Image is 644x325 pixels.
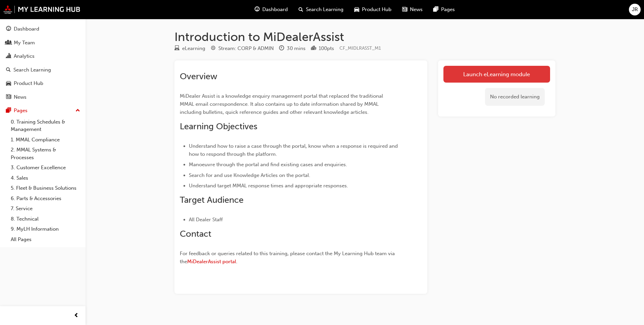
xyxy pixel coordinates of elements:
[632,6,638,13] span: JR
[8,224,83,234] a: 9. MyLH Information
[255,5,260,14] span: guage-icon
[8,214,83,224] a: 8. Technical
[3,37,83,49] a: My Team
[180,93,384,115] span: MiDealer Assist is a knowledge enquiry management portal that replaced the traditional MMAL email...
[299,5,303,14] span: search-icon
[180,195,244,205] span: Target Audience
[262,6,288,13] span: Dashboard
[6,108,11,114] span: pages-icon
[443,66,550,83] a: Launch eLearning module
[8,162,83,173] a: 3. Customer Excellence
[287,45,306,52] div: 30 mins
[354,5,359,14] span: car-icon
[410,6,423,13] span: News
[629,4,641,15] button: JR
[3,77,83,90] a: Product Hub
[174,44,205,53] div: Type
[433,5,438,14] span: pages-icon
[293,3,349,16] a: search-iconSearch Learning
[8,145,83,162] a: 2. MMAL Systems & Processes
[279,46,284,52] span: clock-icon
[180,229,211,239] span: Contact
[3,91,83,103] a: News
[174,46,179,52] span: learningResourceType_ELEARNING-icon
[6,67,11,73] span: search-icon
[8,183,83,193] a: 5. Fleet & Business Solutions
[3,50,83,62] a: Analytics
[14,25,39,33] div: Dashboard
[3,104,83,117] button: Pages
[180,250,396,265] span: For feedback or queries related to this training, please contact the My Learning Hub team via the
[441,6,455,13] span: Pages
[349,3,397,16] a: car-iconProduct Hub
[6,40,11,46] span: people-icon
[75,106,80,115] span: up-icon
[13,66,51,74] div: Search Learning
[14,80,43,87] div: Product Hub
[189,183,348,189] span: Understand target MMAL response times and appropriate responses.
[14,52,35,60] div: Analytics
[3,23,83,35] a: Dashboard
[3,21,83,104] button: DashboardMy TeamAnalyticsSearch LearningProduct HubNews
[8,135,83,145] a: 1. MMAL Compliance
[8,193,83,204] a: 6. Parts & Accessories
[279,44,306,53] div: Duration
[6,53,11,59] span: chart-icon
[3,64,83,76] a: Search Learning
[14,107,28,114] div: Pages
[180,121,257,132] span: Learning Objectives
[6,94,11,100] span: news-icon
[8,173,83,183] a: 4. Sales
[8,234,83,245] a: All Pages
[211,44,274,53] div: Stream
[306,6,343,13] span: Search Learning
[187,259,236,265] a: MiDealerAssist portal
[6,26,11,32] span: guage-icon
[218,45,274,52] div: Stream: CORP & ADMIN
[74,312,79,320] span: prev-icon
[485,88,545,106] div: No recorded learning
[236,259,237,265] span: .
[189,143,399,157] span: Understand how to raise a case through the portal, know when a response is required and how to re...
[311,44,334,53] div: Points
[14,39,35,47] div: My Team
[402,5,407,14] span: news-icon
[189,217,223,223] span: All Dealer Staff
[362,6,391,13] span: Product Hub
[249,3,293,16] a: guage-iconDashboard
[319,45,334,52] div: 100 pts
[182,45,205,52] div: eLearning
[8,117,83,135] a: 0. Training Schedules & Management
[189,161,347,168] span: Manoeuvre through the portal and find existing cases and enquiries.
[3,5,80,14] img: mmal
[397,3,428,16] a: news-iconNews
[6,81,11,87] span: car-icon
[174,30,555,44] h1: Introduction to MiDealerAssist
[311,46,316,52] span: podium-icon
[8,203,83,214] a: 7. Service
[189,172,310,178] span: Search for and use Knowledge Articles on the portal.
[339,45,381,51] span: Learning resource code
[211,46,216,52] span: target-icon
[428,3,460,16] a: pages-iconPages
[14,93,26,101] div: News
[180,71,217,82] span: Overview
